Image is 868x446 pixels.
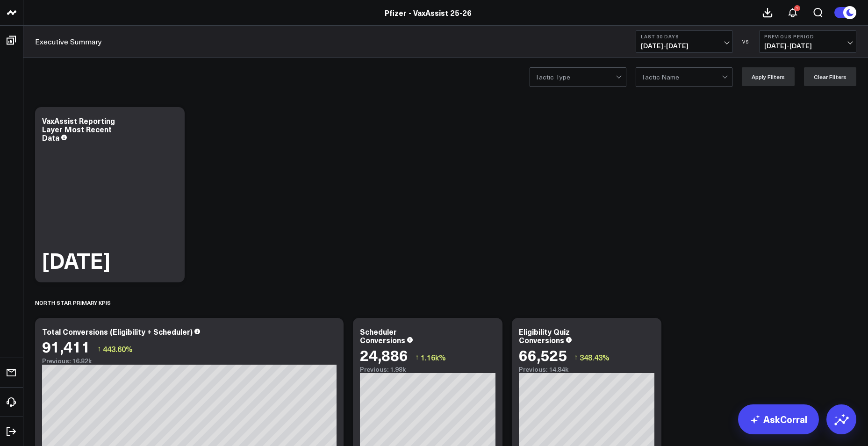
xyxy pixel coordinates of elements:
div: 91,411 [42,338,90,355]
span: 348.43% [580,352,610,362]
span: 1.16k% [421,352,446,362]
div: VS [738,39,754,44]
b: Last 30 Days [641,34,728,39]
div: Scheduler Conversions [360,326,405,345]
span: [DATE] - [DATE] [764,42,851,50]
button: Previous Period[DATE]-[DATE] [759,30,856,53]
div: VaxAssist Reporting Layer Most Recent Data [42,115,115,143]
div: 66,525 [519,346,567,363]
span: ↑ [574,351,578,363]
b: Previous Period [764,34,851,39]
span: 443.60% [103,344,133,354]
div: Total Conversions (Eligibility + Scheduler) [42,326,193,337]
div: 1 [794,5,800,11]
span: ↑ [97,343,101,355]
div: [DATE] [42,250,110,271]
div: Previous: 14.84k [519,366,654,373]
span: [DATE] - [DATE] [641,42,728,50]
button: Clear Filters [804,67,856,86]
span: ↑ [415,351,419,363]
a: Executive Summary [35,36,102,47]
div: Previous: 1.98k [360,366,495,373]
div: Previous: 16.82k [42,357,337,365]
button: Apply Filters [742,67,795,86]
div: 24,886 [360,346,408,363]
a: Pfizer - VaxAssist 25-26 [385,7,472,18]
button: Last 30 Days[DATE]-[DATE] [636,30,733,53]
div: North Star Primary KPIs [35,292,111,313]
a: AskCorral [738,404,819,434]
div: Eligibility Quiz Conversions [519,326,570,345]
